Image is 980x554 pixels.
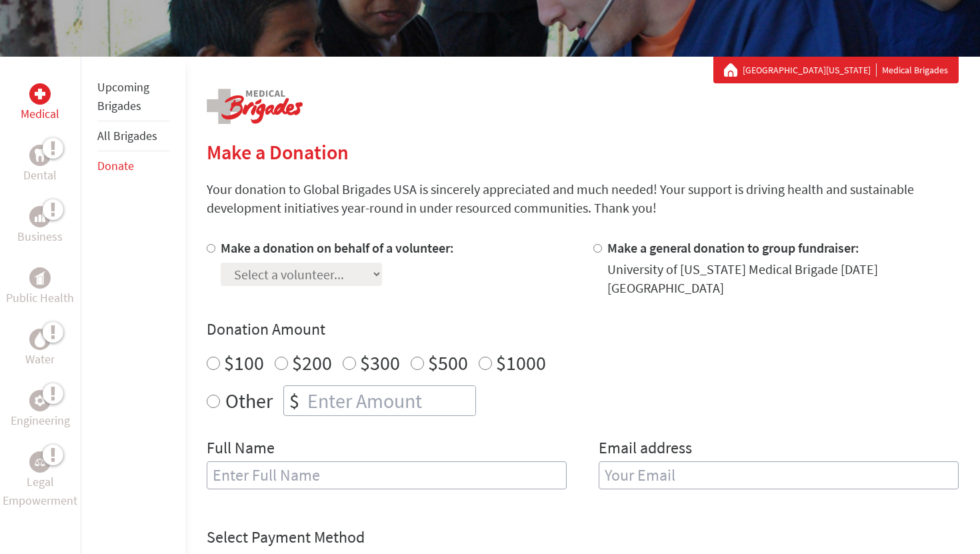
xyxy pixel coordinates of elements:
div: Legal Empowerment [29,451,51,473]
a: Upcoming Brigades [97,79,149,113]
img: Engineering [35,395,45,406]
label: $500 [428,350,468,375]
label: Full Name [207,437,275,461]
a: Legal EmpowermentLegal Empowerment [3,451,78,510]
p: Business [17,227,63,246]
li: All Brigades [97,121,169,151]
input: Your Email [599,461,959,489]
label: Make a general donation to group fundraiser: [607,239,859,256]
img: Public Health [35,271,45,285]
div: University of [US_STATE] Medical Brigade [DATE] [GEOGRAPHIC_DATA] [607,260,959,297]
a: EngineeringEngineering [11,390,70,430]
label: $300 [360,350,400,375]
li: Donate [97,151,169,181]
img: Water [35,331,45,347]
h2: Make a Donation [207,140,959,164]
label: $1000 [496,350,546,375]
p: Legal Empowerment [3,473,78,510]
img: Business [35,211,45,222]
a: BusinessBusiness [17,206,63,246]
a: WaterWater [25,329,55,369]
a: Public HealthPublic Health [6,267,74,307]
input: Enter Full Name [207,461,567,489]
p: Medical [21,105,59,123]
img: Dental [35,149,45,161]
h4: Select Payment Method [207,527,959,548]
div: Business [29,206,51,227]
img: logo-medical.png [207,89,303,124]
p: Public Health [6,289,74,307]
img: Medical [35,89,45,99]
div: Water [29,329,51,350]
a: All Brigades [97,128,157,143]
p: Water [25,350,55,369]
label: Other [225,385,273,416]
img: Legal Empowerment [35,458,45,466]
a: DentalDental [23,145,57,185]
a: Donate [97,158,134,173]
h4: Donation Amount [207,319,959,340]
p: Your donation to Global Brigades USA is sincerely appreciated and much needed! Your support is dr... [207,180,959,217]
label: $200 [292,350,332,375]
div: Engineering [29,390,51,411]
li: Upcoming Brigades [97,73,169,121]
div: Public Health [29,267,51,289]
input: Enter Amount [305,386,475,415]
div: Medical Brigades [724,63,948,77]
p: Dental [23,166,57,185]
label: Email address [599,437,692,461]
a: MedicalMedical [21,83,59,123]
label: Make a donation on behalf of a volunteer: [221,239,454,256]
div: Dental [29,145,51,166]
div: Medical [29,83,51,105]
label: $100 [224,350,264,375]
p: Engineering [11,411,70,430]
a: [GEOGRAPHIC_DATA][US_STATE] [743,63,877,77]
div: $ [284,386,305,415]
